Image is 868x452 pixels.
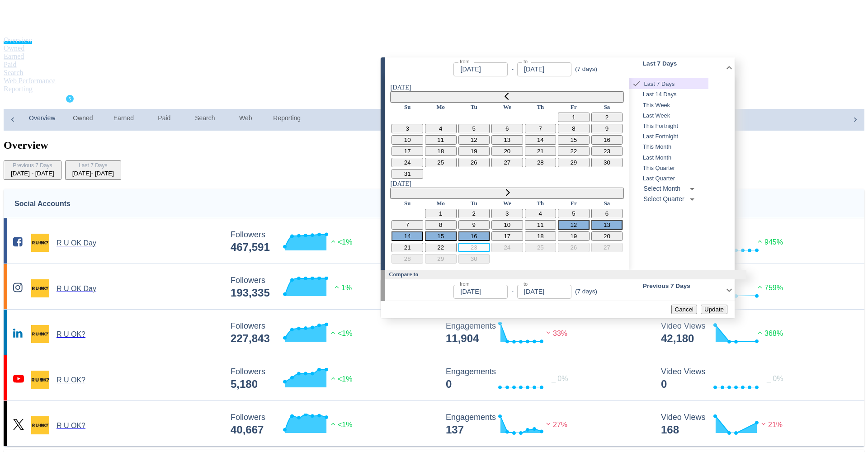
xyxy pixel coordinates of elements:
h5: R U OK Day [57,284,96,293]
button: 3 [392,124,423,133]
img: positive-performance.svg [329,420,338,427]
a: R U OK? undefinedR U OK? Followers --- Followers 40,667 <1% Engagements 137 Engagements 137 27% V... [4,401,864,446]
h6: Previous 7 Days [643,281,722,291]
img: positive-performance.svg [329,238,338,245]
button: 7 [392,220,423,230]
img: R U OK? undefined [31,371,49,389]
label: to [524,58,528,66]
button: 9 [458,220,490,230]
span: This Week [629,101,708,109]
span: Last Quarter [629,174,708,183]
button: 2 [591,113,623,122]
svg: Engagements 11,904 [441,322,577,346]
button: 11 [425,135,457,145]
span: Update [704,306,724,313]
a: R U OK? undefinedR U OK? Followers --- Followers 5,180 <1% Engagements 0 Engagements 0 _ 0% Video... [4,355,864,400]
span: 368% [755,330,783,337]
button: 26 [458,158,490,167]
div: - [508,287,517,296]
div: Last 14 Days [629,89,708,99]
svg: Followers --- [226,231,362,255]
button: 26 [558,243,590,252]
span: Last 14 Days [629,90,708,99]
div: ( 7 days ) [571,287,597,296]
button: 21 [392,243,423,252]
div: Last 7 Days [629,78,708,89]
a: Reporting [266,109,308,131]
a: R U OK Day undefinedR U OK Day Followers --- Followers 467,591 <1% Engagements 13,638 Engagements... [4,218,864,264]
a: Paid [4,61,16,68]
button: 24 [491,243,523,252]
button: 4 [425,124,457,133]
div: This Week [629,100,708,110]
h5: R U OK Day [57,238,96,248]
button: 29 [558,158,590,167]
svg: Followers --- [226,414,362,438]
span: Last 7 Days [642,80,708,88]
img: negative-performance.svg [544,329,553,336]
span: <1% [329,421,352,428]
text: 5 [69,96,71,101]
div: from-to(7 days)Last 7 Days [385,57,735,78]
button: Previous 7 Days[DATE] - [DATE] [4,160,61,180]
span: This Fortnight [629,122,708,130]
img: positive-performance.svg [755,238,764,245]
button: 11 [525,220,557,230]
div: Last 7 Days [72,162,114,170]
label: from [460,58,470,66]
button: 17 [392,146,423,156]
h1: Overview [4,139,864,151]
h5: R U OK? [57,330,85,339]
span: Last Fortnight [629,132,708,141]
button: 28 [392,254,423,264]
h5: R U OK? [57,421,85,430]
a: Reporting [4,85,33,93]
div: [DATE] - [DATE] [72,170,114,177]
span: <1% [329,330,352,337]
a: Paid [144,109,184,131]
nav: presets [629,78,708,204]
th: Sunday [391,200,424,207]
button: 3 [491,209,523,218]
button: 24 [392,158,423,167]
a: Search [4,69,24,76]
button: 19 [558,231,590,241]
img: positive-performance.svg [755,283,764,290]
th: Tuesday [458,104,491,111]
div: Last Week [629,110,708,121]
svg: Followers --- [226,368,362,392]
div: This Month [629,141,708,152]
div: ( 7 days ) [571,65,601,74]
button: 10 [392,135,423,145]
span: 759% [755,284,783,292]
div: Compare to [381,270,746,279]
img: positive-performance.svg [332,283,341,290]
a: Owned [4,44,24,52]
div: Social Accounts [14,198,71,210]
span: R U OK? [14,94,46,109]
span: This Quarter [629,164,708,172]
a: 5 [66,95,74,103]
button: 27 [591,243,623,252]
button: 25 [425,158,457,167]
button: 1 [425,209,457,218]
span: 1% [332,284,352,292]
th: Tuesday [458,200,491,207]
a: Owned [62,109,103,131]
button: R U OK? [10,94,61,109]
a: Overview [22,109,62,131]
button: 18 [425,146,457,156]
button: 25 [525,243,557,252]
button: 20 [491,146,523,156]
span: expand_more [48,96,59,107]
button: 13 [491,135,523,145]
svg: Video Views 168 [656,414,792,438]
th: Wednesday [491,104,524,111]
div: Select Month [643,184,698,194]
button: 21 [525,146,557,156]
button: Update [701,305,727,314]
span: _ 0% [552,375,568,382]
svg: Video Views 0 [656,368,792,392]
button: 22 [425,243,457,252]
button: 4 [525,209,557,218]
